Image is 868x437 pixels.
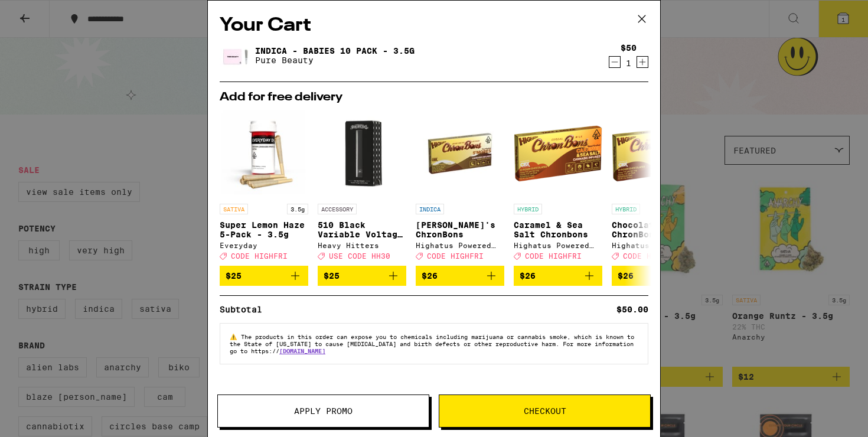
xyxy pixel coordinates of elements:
[618,271,634,281] span: $26
[612,266,700,286] button: Add to bag
[329,252,390,260] span: USE CODE HH30
[514,220,602,239] p: Caramel & Sea Salt Chronbons
[416,109,504,266] a: Open page for Smore's ChronBons from Highatus Powered by Cannabiotix
[416,204,444,214] p: INDICA
[318,266,406,286] button: Add to bag
[514,204,542,214] p: HYBRID
[416,109,504,198] img: Highatus Powered by Cannabiotix - Smore's ChronBons
[416,266,504,286] button: Add to bag
[220,39,253,72] img: Indica - Babies 10 Pack - 3.5g
[318,204,357,214] p: ACCESSORY
[217,394,429,428] button: Apply Promo
[279,347,325,354] a: [DOMAIN_NAME]
[230,333,634,354] span: The products in this order can expose you to chemicals including marijuana or cannabis smoke, whi...
[220,92,648,103] h2: Add for free delivery
[416,242,504,249] div: Highatus Powered by Cannabiotix
[621,58,637,68] div: 1
[609,56,621,68] button: Decrement
[318,220,406,239] p: 510 Black Variable Voltage Battery & Charger
[294,407,353,415] span: Apply Promo
[439,394,651,428] button: Checkout
[637,56,648,68] button: Increment
[220,305,270,314] div: Subtotal
[427,252,484,260] span: CODE HIGHFRI
[612,242,700,249] div: Highatus Powered by Cannabiotix
[255,46,415,56] a: Indica - Babies 10 Pack - 3.5g
[255,56,415,65] p: Pure Beauty
[220,242,308,249] div: Everyday
[524,407,566,415] span: Checkout
[7,8,85,18] span: Hi. Need any help?
[318,109,406,266] a: Open page for 510 Black Variable Voltage Battery & Charger from Heavy Hitters
[514,109,602,266] a: Open page for Caramel & Sea Salt Chronbons from Highatus Powered by Cannabiotix
[525,252,582,260] span: CODE HIGHFRI
[520,271,536,281] span: $26
[318,109,406,198] img: Heavy Hitters - 510 Black Variable Voltage Battery & Charger
[514,109,602,198] img: Highatus Powered by Cannabiotix - Caramel & Sea Salt Chronbons
[324,271,340,281] span: $25
[422,271,438,281] span: $26
[612,204,640,214] p: HYBRID
[612,109,700,266] a: Open page for Chocolate Fudge ChronBons from Highatus Powered by Cannabiotix
[318,242,406,249] div: Heavy Hitters
[514,266,602,286] button: Add to bag
[220,266,308,286] button: Add to bag
[616,305,648,314] div: $50.00
[220,109,308,198] img: Everyday - Super Lemon Haze 5-Pack - 3.5g
[231,252,288,260] span: CODE HIGHFRI
[226,271,242,281] span: $25
[612,109,700,198] img: Highatus Powered by Cannabiotix - Chocolate Fudge ChronBons
[514,242,602,249] div: Highatus Powered by Cannabiotix
[287,204,308,214] p: 3.5g
[621,43,637,53] div: $50
[623,252,680,260] span: CODE HIGHFRI
[612,220,700,239] p: Chocolate Fudge ChronBons
[220,220,308,239] p: Super Lemon Haze 5-Pack - 3.5g
[230,333,241,340] span: ⚠️
[416,220,504,239] p: [PERSON_NAME]'s ChronBons
[220,109,308,266] a: Open page for Super Lemon Haze 5-Pack - 3.5g from Everyday
[220,12,648,39] h2: Your Cart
